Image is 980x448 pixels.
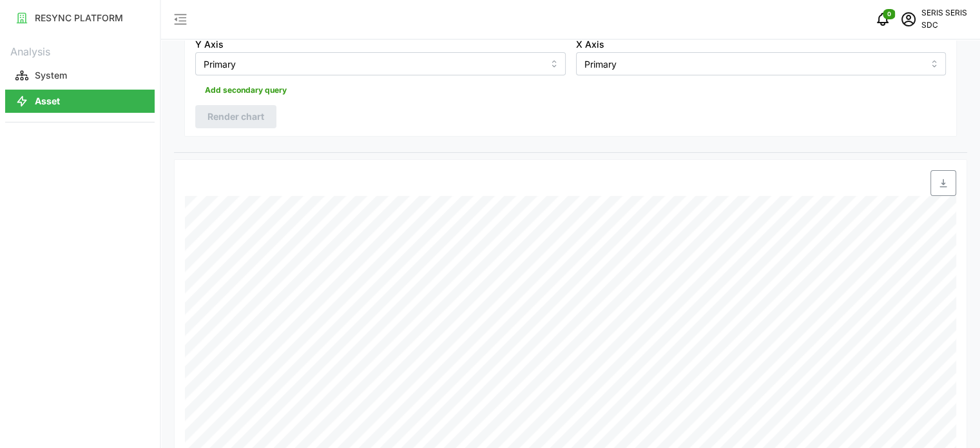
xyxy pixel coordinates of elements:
[35,12,123,24] p: RESYNC PLATFORM
[195,105,276,128] button: Render chart
[195,52,566,75] input: Select Y axis
[5,90,155,113] button: Asset
[887,10,891,19] span: 0
[207,106,264,128] span: Render chart
[921,19,967,32] p: SDC
[35,69,67,82] p: System
[195,81,296,100] button: Add secondary query
[576,52,946,75] input: Select X axis
[5,63,155,88] a: System
[896,6,921,32] button: schedule
[5,5,155,31] a: RESYNC PLATFORM
[870,6,896,32] button: notifications
[205,81,287,99] span: Add secondary query
[5,6,155,30] button: RESYNC PLATFORM
[921,7,967,19] p: SERIS SERIS
[5,88,155,114] a: Asset
[35,95,60,108] p: Asset
[576,37,604,52] label: X Axis
[5,64,155,87] button: System
[195,37,224,52] label: Y Axis
[5,41,155,60] p: Analysis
